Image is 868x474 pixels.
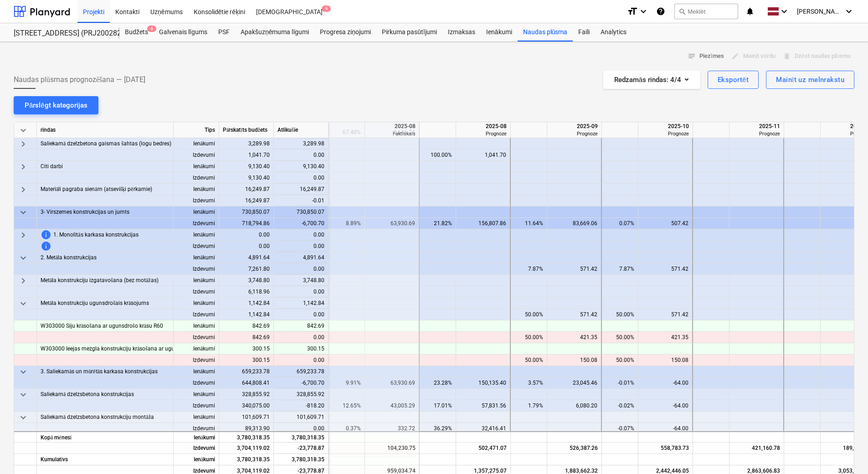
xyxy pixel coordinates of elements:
[843,6,854,17] i: keyboard_arrow_down
[274,252,329,263] div: 4,891.64
[174,275,219,286] div: Ienākumi
[41,275,159,286] span: Metāla konstrukciju izgatavošana (bez motāžas)
[219,195,274,206] div: 16,249.87
[219,138,274,149] div: 3,289.98
[514,400,543,412] div: 1.79%
[213,23,235,41] a: PSF
[514,218,543,229] div: 11.64%
[642,377,688,389] div: -64.00
[18,412,29,423] span: keyboard_arrow_down
[219,149,274,161] div: 1,041.70
[219,320,274,332] div: 842.69
[174,412,219,423] div: Ienākumi
[174,241,219,252] div: Izdevumi
[219,400,274,412] div: 340,075.00
[53,229,139,241] span: 1. Monolītās karkasa konstrukcijas
[174,454,219,465] div: Ienākumi
[219,298,274,309] div: 1,142.84
[274,366,329,377] div: 659,233.78
[642,130,689,137] div: Prognoze
[219,309,274,320] div: 1,142.84
[274,431,329,443] div: 3,780,318.35
[235,23,314,41] div: Apakšuzņēmuma līgumi
[551,130,598,137] div: Prognoze
[369,122,416,130] div: 2025-08
[277,355,324,366] div: 0.00
[776,74,844,86] div: Mainīt uz melnrakstu
[551,400,597,412] div: 6,080.20
[678,8,686,15] span: search
[18,230,29,241] span: keyboard_arrow_right
[174,252,219,263] div: Ienākumi
[332,377,361,389] div: 9.91%
[642,218,688,229] div: 507.42
[274,184,329,195] div: 16,249.87
[41,241,51,252] span: Šo rindas vienību nevar prognozēt, pirms nav atjaunināts pārskatītais budžets
[423,400,452,412] div: 17.01%
[274,218,329,229] div: -6,700.70
[174,431,219,443] div: Ienākumi
[322,5,331,12] span: 9
[174,138,219,149] div: Ienākumi
[41,161,63,172] span: Citi darbi
[642,400,688,412] div: -64.00
[514,309,543,320] div: 50.00%
[18,125,29,136] span: keyboard_arrow_down
[37,431,174,443] div: Kopā mēnesī
[274,241,329,252] div: 0.00
[18,298,29,309] span: keyboard_arrow_down
[606,332,634,343] div: 50.00%
[277,332,324,343] div: 0.00
[423,377,452,389] div: 23.28%
[745,6,755,17] i: notifications
[460,443,507,454] div: 502,471.07
[219,412,274,423] div: 101,609.71
[219,389,274,400] div: 328,855.92
[219,431,274,443] div: 3,780,318.35
[274,298,329,309] div: 1,142.84
[18,207,29,218] span: keyboard_arrow_down
[154,23,213,41] a: Galvenais līgums
[551,122,598,130] div: 2025-09
[37,122,174,138] div: rindas
[642,309,688,320] div: 571.42
[174,377,219,389] div: Izdevumi
[274,138,329,149] div: 3,289.98
[332,218,361,229] div: 8.89%
[423,423,452,434] div: 36.29%
[174,206,219,218] div: Ienākumi
[551,443,598,454] div: 526,387.26
[822,430,868,474] iframe: Chat Widget
[274,454,329,465] div: 3,780,318.35
[514,377,543,389] div: 3.57%
[14,96,98,114] button: Pārslēgt kategorijas
[219,443,274,454] div: 3,704,119.02
[119,23,154,41] div: Budžets
[41,343,219,355] span: W303000 Ieejas mezgla konstrukciju krāsošana ar ugunsdrošo krāsu R60
[219,377,274,389] div: 644,808.41
[174,218,219,229] div: Izdevumi
[518,23,573,41] a: Naudas plūsma
[551,332,597,343] div: 421.35
[274,172,329,184] div: 0.00
[638,6,649,17] i: keyboard_arrow_down
[219,423,274,434] div: 89,313.90
[219,286,274,298] div: 6,118.96
[369,443,416,454] div: 104,230.75
[573,23,595,41] a: Faili
[174,229,219,241] div: Ienākumi
[119,23,154,41] a: Budžets6
[708,71,759,89] button: Eksportēt
[656,6,665,17] i: Zināšanu pamats
[277,320,324,332] div: 842.69
[369,130,416,137] div: Faktiskais
[274,161,329,172] div: 9,130.40
[25,99,87,111] div: Pārslēgt kategorijas
[642,332,688,343] div: 421.35
[481,23,518,41] a: Ienākumi
[514,263,543,275] div: 7.87%
[219,343,274,355] div: 300.15
[642,423,688,434] div: -64.00
[274,122,329,138] div: Atlikušie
